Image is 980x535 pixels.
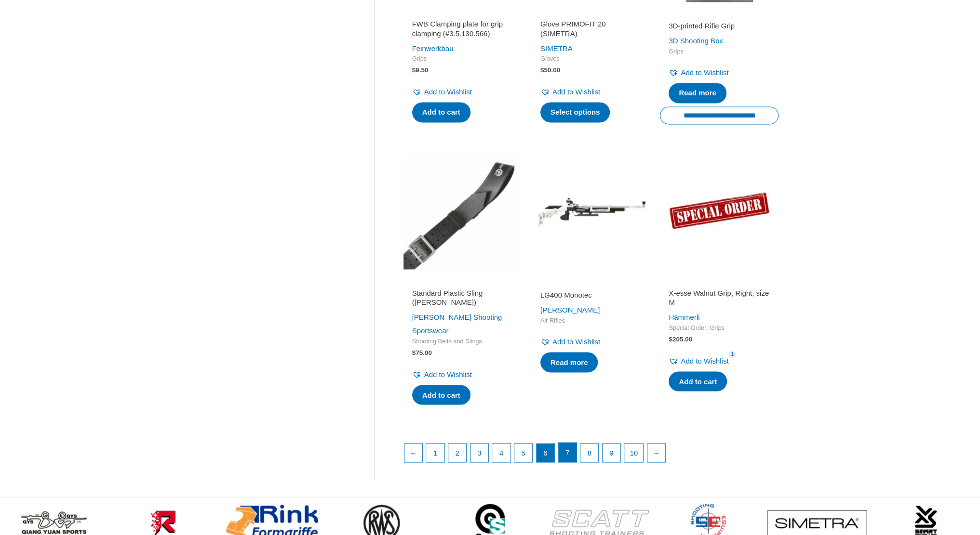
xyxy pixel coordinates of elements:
a: Feinwerkbau [412,44,454,52]
a: Page 2 [448,444,467,462]
a: Page 1 [426,444,444,462]
iframe: Customer reviews powered by Trustpilot [669,277,770,288]
iframe: Customer reviews powered by Trustpilot [412,8,513,19]
nav: Product Pagination [403,442,779,467]
span: $ [669,336,672,343]
span: 1 [728,351,736,358]
a: Add to Wishlist [412,85,472,99]
span: $ [412,349,416,356]
span: Special Order: Grips [669,324,770,332]
span: Grips [412,55,513,63]
img: X-esse Walnut Grip, Right, size M [660,153,779,271]
h2: Glove PRIMOFIT 20 (SIMETRA) [540,19,642,38]
h2: Standard Plastic Sling ([PERSON_NAME]) [412,288,513,307]
span: Air Rifles [540,317,642,325]
a: [PERSON_NAME] [540,306,600,314]
a: Add to cart: “X-esse Walnut Grip, Right, size M” [669,371,727,391]
span: Gloves [540,55,642,63]
img: LG400 Monotec Competition [532,153,650,271]
a: Add to Wishlist [669,354,728,367]
iframe: Customer reviews powered by Trustpilot [540,277,642,288]
span: Add to Wishlist [424,370,472,378]
bdi: 50.00 [540,66,560,74]
span: $ [412,66,416,74]
a: Page 4 [492,444,510,462]
h2: 3D-printed Rifle Grip [669,21,770,31]
a: Page 3 [470,444,489,462]
span: Add to Wishlist [681,68,728,77]
iframe: Customer reviews powered by Trustpilot [412,277,513,288]
iframe: Customer reviews powered by Trustpilot [669,8,770,19]
span: Add to Wishlist [552,338,600,346]
a: LG400 Monotec [540,290,642,303]
span: Grips [669,48,770,56]
a: Page 9 [603,444,621,462]
a: Add to Wishlist [412,367,472,381]
a: Add to cart: “FWB Clamping plate for grip clamping (#3.5.130.566)” [412,102,470,122]
a: Glove PRIMOFIT 20 (SIMETRA) [540,19,642,42]
h2: LG400 Monotec [540,290,642,300]
span: Add to Wishlist [424,88,472,96]
a: 3D-printed Rifle Grip [669,21,770,34]
a: Add to cart: “Standard Plastic Sling (SAUER)” [412,385,470,405]
a: Select options for “LG400 Monotec” [540,352,598,372]
a: Select options for “Glove PRIMOFIT 20 (SIMETRA)” [540,102,610,122]
a: Page 5 [514,444,533,462]
a: ← [404,444,423,462]
h2: X-esse Walnut Grip, Right, size M [669,288,770,307]
a: X-esse Walnut Grip, Right, size M [669,288,770,311]
span: $ [540,66,544,74]
span: Shooting Belts and Slings [412,338,513,346]
img: Standard Plastic Sling (SAUER) [403,153,522,271]
a: 3D Shooting Box [669,37,723,45]
bdi: 205.00 [669,336,692,343]
a: Page 10 [624,444,643,462]
span: Page 6 [537,444,555,462]
bdi: 75.00 [412,349,432,356]
span: Add to Wishlist [681,356,728,365]
a: → [647,444,666,462]
iframe: Customer reviews powered by Trustpilot [540,8,642,19]
span: Add to Wishlist [552,88,600,96]
a: [PERSON_NAME] Shooting Sportswear [412,313,502,335]
a: FWB Clamping plate for grip clamping (#3.5.130.566) [412,19,513,42]
a: Standard Plastic Sling ([PERSON_NAME]) [412,288,513,311]
a: Read more about “3D-printed Rifle Grip” [669,83,726,103]
h2: FWB Clamping plate for grip clamping (#3.5.130.566) [412,19,513,38]
a: Page 8 [580,444,599,462]
a: Page 7 [558,443,577,462]
bdi: 9.50 [412,66,429,74]
a: Add to Wishlist [540,335,600,349]
a: Add to Wishlist [669,66,728,79]
a: Add to Wishlist [540,85,600,99]
a: SIMETRA [540,44,573,52]
a: Hämmerli [669,313,699,321]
